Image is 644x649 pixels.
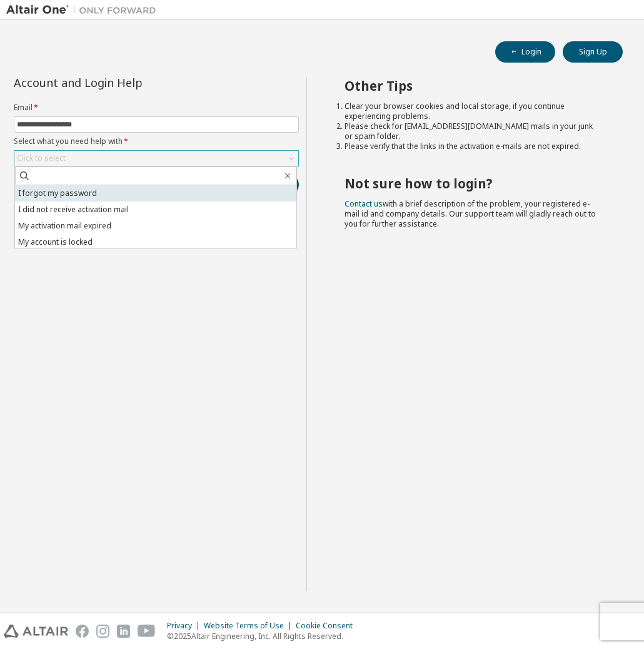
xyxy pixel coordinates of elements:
[117,625,130,638] img: linkedin.svg
[345,121,600,141] li: Please check for [EMAIL_ADDRESS][DOMAIN_NAME] mails in your junk or spam folder.
[204,621,296,631] div: Website Terms of Use
[6,4,163,16] img: Altair One
[138,625,156,638] img: youtube.svg
[345,141,600,151] li: Please verify that the links in the activation e-mails are not expired.
[96,625,109,638] img: instagram.svg
[17,153,66,163] div: Click to select
[167,621,204,631] div: Privacy
[495,41,555,63] button: Login
[345,175,600,192] h2: Not sure how to login?
[167,631,360,641] p: © 2025 Altair Engineering, Inc. All Rights Reserved.
[76,625,89,638] img: facebook.svg
[14,103,299,113] label: Email
[14,151,298,166] div: Click to select
[296,621,360,631] div: Cookie Consent
[345,198,596,229] span: with a brief description of the problem, your registered e-mail id and company details. Our suppo...
[563,41,623,63] button: Sign Up
[4,625,68,638] img: altair_logo.svg
[345,78,600,94] h2: Other Tips
[14,78,242,88] div: Account and Login Help
[345,101,600,121] li: Clear your browser cookies and local storage, if you continue experiencing problems.
[14,136,299,146] label: Select what you need help with
[15,185,296,202] li: I forgot my password
[345,198,383,209] a: Contact us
